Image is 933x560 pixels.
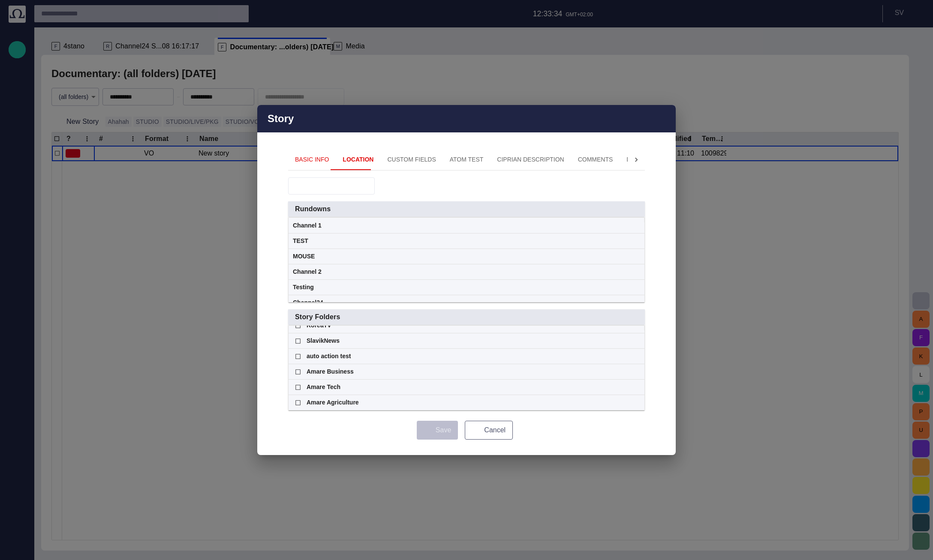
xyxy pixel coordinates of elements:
[307,364,354,379] span: Amare Business
[268,113,294,125] h2: Story
[288,217,645,302] div: Rundowns
[307,333,340,348] span: SlavikNews
[295,313,340,321] span: Story Folders
[295,205,331,213] span: Rundowns
[257,105,676,455] div: Story
[293,280,314,295] span: Testing
[288,150,336,170] button: Basic Info
[490,150,571,170] button: Ciprian description
[571,150,620,170] button: Comments
[288,309,645,325] button: Story Folders
[620,150,679,170] button: Description 2
[465,421,513,440] button: Cancel
[288,325,645,410] div: Rundowns
[307,380,340,395] span: Amare Tech
[380,150,442,170] button: Custom Fields
[307,349,351,364] span: auto action test
[336,150,380,170] button: Location
[293,295,323,310] span: Channel24
[257,105,676,132] div: Story
[443,150,491,170] button: ATOM Test
[288,201,645,217] button: Rundowns
[293,249,315,264] span: MOUSE
[293,218,322,233] span: Channel 1
[293,234,308,249] span: TEST
[307,395,359,410] span: Amare Agriculture
[293,264,322,279] span: Channel 2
